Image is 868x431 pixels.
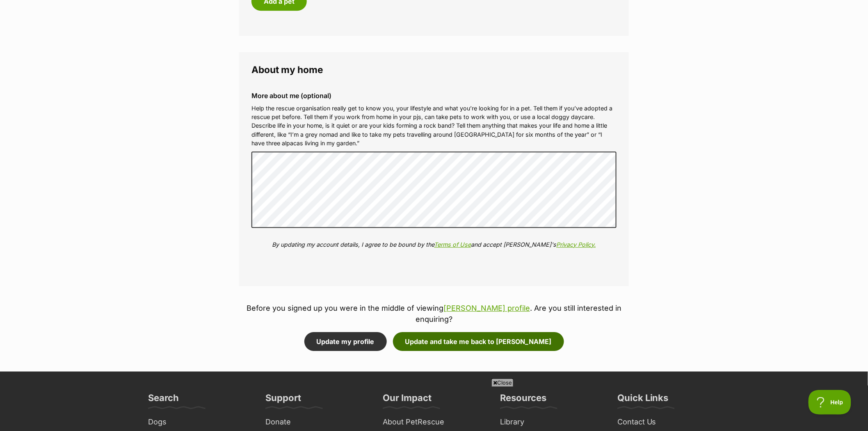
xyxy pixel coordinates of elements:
[239,52,629,286] fieldset: About my home
[809,390,852,415] iframe: Help Scout Beacon - Open
[491,378,514,387] span: Close
[443,304,530,312] a: [PERSON_NAME] profile
[557,241,596,248] a: Privacy Policy.
[145,416,254,429] a: Dogs
[239,303,629,325] p: Before you signed up you were in the middle of viewing . Are you still interested in enquiring?
[235,390,633,427] iframe: Advertisement
[251,92,617,99] label: More about me (optional)
[251,104,617,148] p: Help the rescue organisation really get to know you, your lifestyle and what you’re looking for i...
[393,332,564,351] button: Update and take me back to [PERSON_NAME]
[251,240,617,249] p: By updating my account details, I agree to be bound by the and accept [PERSON_NAME]'s
[434,241,471,248] a: Terms of Use
[304,332,387,351] button: Update my profile
[617,392,669,408] h3: Quick Links
[614,416,723,429] a: Contact Us
[148,392,179,408] h3: Search
[251,64,617,75] legend: About my home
